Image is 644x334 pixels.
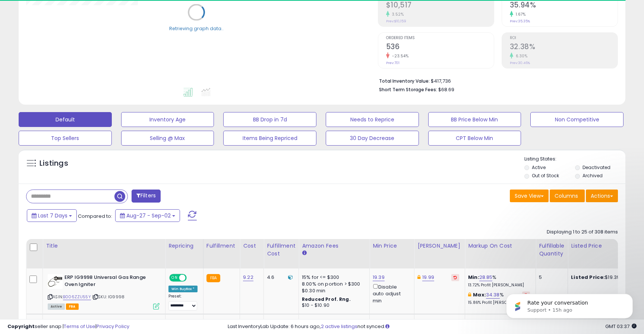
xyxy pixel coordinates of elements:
[97,323,129,330] a: Privacy Policy
[168,286,198,292] div: Win BuyBox *
[321,323,357,330] a: 2 active listings
[170,275,179,281] span: ON
[530,112,624,127] button: Non Competitive
[243,242,261,250] div: Cost
[373,283,408,304] div: Disable auto adjust min
[539,242,565,258] div: Fulfillable Quantity
[267,274,293,281] div: 4.6
[379,78,430,84] b: Total Inventory Value:
[379,86,437,93] b: Short Term Storage Fees:
[19,131,112,146] button: Top Sellers
[7,323,35,330] strong: Copyright
[468,242,533,250] div: Markup on Cost
[513,53,528,59] small: 6.30%
[386,1,494,11] h2: $10,517
[48,274,160,309] div: ASIN:
[555,192,578,200] span: Columns
[267,242,296,258] div: Fulfillment Cost
[583,172,603,179] label: Archived
[302,287,364,294] div: $0.30 min
[465,239,536,268] th: The percentage added to the cost of goods (COGS) that forms the calculator for Min & Max prices.
[186,275,198,281] span: OFF
[66,303,79,310] span: FBA
[468,292,530,305] div: %
[48,303,65,310] span: All listings currently available for purchase on Amazon
[583,164,610,171] label: Deactivated
[428,131,521,146] button: CPT Below Min
[40,158,68,169] h5: Listings
[386,61,400,65] small: Prev: 701
[422,274,434,281] a: 19.99
[379,76,612,85] li: $417,736
[571,274,633,281] div: $19.39
[479,274,493,281] a: 28.85
[547,229,618,236] div: Displaying 1 to 25 of 308 items
[64,274,155,290] b: ERP IG9998 Universal Gas Range Oven Igniter
[168,242,200,250] div: Repricing
[389,12,404,17] small: 3.52%
[223,131,316,146] button: Items Being Repriced
[513,12,526,17] small: 1.67%
[169,25,224,32] div: Retrieving graph data..
[510,190,549,202] button: Save View
[243,274,253,281] a: 9.22
[386,42,494,53] h2: 536
[46,242,162,250] div: Title
[228,323,637,330] div: Last InventoryLab Update: 6 hours ago, not synced.
[417,242,462,250] div: [PERSON_NAME]
[326,131,419,146] button: 30 Day Decrease
[302,296,351,302] b: Reduced Prof. Rng.
[389,53,409,59] small: -23.54%
[510,42,618,53] h2: 32.38%
[48,274,63,289] img: 41DyXlIMszL._SL40_.jpg
[468,283,530,288] p: 13.72% Profit [PERSON_NAME]
[206,242,237,250] div: Fulfillment
[92,294,124,300] span: | SKU: IG9998
[326,112,419,127] button: Needs to Reprice
[468,274,530,288] div: %
[495,278,644,330] iframe: Intercom notifications message
[121,112,214,127] button: Inventory Age
[510,1,618,11] h2: 35.94%
[302,281,364,287] div: 8.00% on portion > $300
[373,242,411,250] div: Min Price
[132,190,161,203] button: Filters
[121,131,214,146] button: Selling @ Max
[27,209,77,222] button: Last 7 Days
[586,190,618,202] button: Actions
[223,112,316,127] button: BB Drop in 7d
[539,274,562,281] div: 5
[550,190,585,202] button: Columns
[302,242,366,250] div: Amazon Fees
[510,36,618,40] span: ROI
[206,274,220,282] small: FBA
[115,209,180,222] button: Aug-27 - Sep-02
[7,323,129,330] div: seller snap | |
[78,213,112,220] span: Compared to:
[468,300,530,305] p: 15.86% Profit [PERSON_NAME]
[19,112,112,127] button: Default
[468,274,479,281] b: Min:
[373,274,385,281] a: 19.39
[524,156,625,163] p: Listing States:
[473,291,486,298] b: Max:
[438,86,454,93] span: $68.69
[302,250,306,257] small: Amazon Fees.
[64,323,95,330] a: Terms of Use
[386,36,494,40] span: Ordered Items
[63,294,91,300] a: B006ZZU55Y
[168,294,198,311] div: Preset:
[386,19,406,23] small: Prev: $10,159
[532,172,559,179] label: Out of Stock
[510,19,530,23] small: Prev: 35.35%
[126,212,171,219] span: Aug-27 - Sep-02
[510,61,530,65] small: Prev: 30.46%
[571,242,635,250] div: Listed Price
[302,274,364,281] div: 15% for <= $300
[571,274,605,281] b: Listed Price:
[486,291,500,299] a: 34.38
